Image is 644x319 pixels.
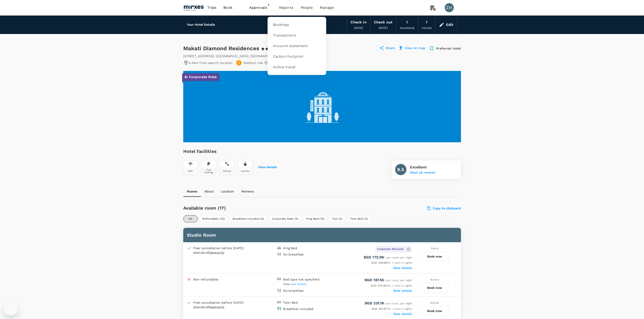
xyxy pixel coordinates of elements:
[371,284,412,287] span: for 1 room 2 nights
[300,5,313,10] span: People
[249,5,272,10] span: Approvals
[270,41,323,51] a: Account statement
[364,255,384,259] span: SGD 172.09
[241,170,250,172] div: Laundry
[329,215,345,222] button: Full (2)
[277,277,281,282] img: double-bed-icon
[273,54,303,59] span: Carbon footprint
[273,65,296,70] span: Active travel
[277,300,281,305] img: double-bed-icon
[351,19,366,25] div: Check in
[187,22,215,27] h6: Your Hotel Details
[410,171,435,174] button: Read all reviews
[377,247,403,251] span: Corporate Discount
[270,62,323,72] a: Active travel
[270,20,323,30] a: Bookings
[183,54,283,58] div: [STREET_ADDRESS] , [GEOGRAPHIC_DATA] , [GEOGRAPHIC_DATA]
[279,5,293,10] span: Reports
[354,26,363,29] span: [DATE]
[204,189,214,194] p: About
[283,252,304,257] div: No breakfast
[445,3,454,12] div: ZH
[270,30,323,41] a: Transactions
[364,256,412,259] span: / per room, per night
[379,26,388,29] span: [DATE]
[277,246,281,250] img: king-bed-icon
[430,301,439,304] span: Nuitee
[393,266,412,270] label: Rate details
[406,19,408,25] div: 1
[270,51,323,62] a: Carbon footprint
[374,19,392,25] div: Check out
[400,26,414,29] span: traveller(s)
[364,278,384,282] span: SGD 187.55
[238,61,240,65] span: 3
[446,22,454,28] div: Edit
[371,284,387,287] span: SGD 370.60
[183,148,277,155] h6: Hotel facilities
[208,305,215,309] span: fees
[241,189,254,194] p: Reviews
[193,277,218,282] p: Non-refundable
[421,283,449,292] button: Book now
[269,215,301,222] button: Corporate Rate (5)
[283,288,304,293] div: No breakfast
[207,5,216,10] span: Trips
[291,283,306,286] span: rate details
[188,170,193,172] div: Wifi
[183,45,281,52] div: Makati Diamond Residences
[436,46,461,51] p: Preferred Hotel
[199,215,228,222] button: Refundable (15)
[371,307,387,310] span: SGD 457.87
[203,169,215,174] div: Free Parking
[365,301,384,305] span: SGD 231.19
[266,3,271,7] span: 4
[283,283,306,286] span: View
[397,166,404,173] h6: 9.5
[258,165,277,169] button: View details
[183,215,198,222] button: All
[273,43,308,49] span: Account statement
[393,312,412,316] label: Rate details
[223,5,232,10] span: Book
[405,46,426,51] p: View on map
[364,279,412,282] span: / per room, per night
[347,215,371,222] button: Twin Bed (2)
[393,289,412,292] label: Rate details
[193,246,254,255] div: Free cancellation before [DATE] (standard apply)
[431,247,439,250] span: Sabre
[183,3,204,13] img: Mirxes Holding Pte Ltd
[189,61,233,65] p: 6.4km from search location
[426,19,427,25] div: 1
[422,26,431,29] span: room(s)
[273,33,296,38] span: Transactions
[430,278,439,281] span: Nuitee
[221,189,234,194] p: Location
[421,306,449,316] button: Book now
[283,300,298,305] div: Twin Bed
[320,5,334,10] span: Manage
[183,204,344,212] h6: Available room (17)
[223,170,231,172] div: Fitness
[410,165,435,170] p: Excellent
[4,301,18,315] iframe: Button to launch messaging window
[283,307,313,311] div: Breakfast included
[371,261,387,264] span: SGD 339.69
[243,61,263,65] p: Medium risk
[386,46,395,51] p: Share
[371,261,412,264] span: for 1 room 2 nights
[230,215,267,222] button: Breakfast Included (6)
[427,206,461,210] label: Copy to clipboard
[193,300,254,309] div: Free cancellation before [DATE] (standard apply)
[273,22,289,27] span: Bookings
[303,215,328,222] button: King Bed (10)
[421,252,449,261] button: Book now
[208,251,215,254] span: fees
[189,74,217,80] p: Corporate Rate
[187,231,457,239] h6: Studio Room
[187,189,197,194] p: Rooms
[283,277,319,282] div: Bed type not specified
[371,307,412,310] span: for 1 room 2 nights
[365,302,412,305] span: / per room, per night
[283,246,297,250] div: King Bed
